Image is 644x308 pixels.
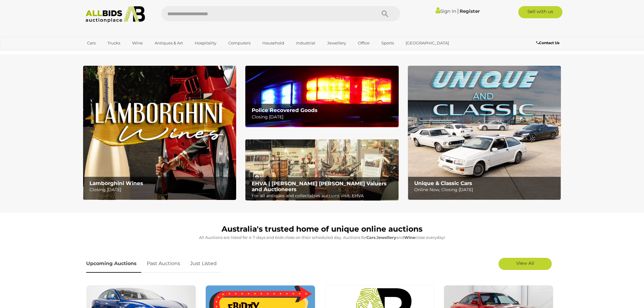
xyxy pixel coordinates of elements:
[376,235,396,240] strong: Jewellery
[89,180,143,186] b: Lamborghini Wines
[83,66,236,200] img: Lamborghini Wines
[128,38,147,48] a: Wine
[86,255,141,273] a: Upcoming Auctions
[457,8,459,14] span: |
[414,186,558,194] p: Online Now, Closing [DATE]
[499,258,552,270] a: View All
[103,38,124,48] a: Trucks
[82,6,148,23] img: Allbids.com.au
[377,38,398,48] a: Sports
[86,234,558,241] p: All Auctions are listed for 4-7 days and bids close on their scheduled day. Auctions for , and cl...
[516,260,534,266] span: View All
[258,38,288,48] a: Household
[408,66,561,200] a: Unique & Classic Cars Unique & Classic Cars Online Now, Closing [DATE]
[245,139,398,201] img: EHVA | Evans Hastings Valuers and Auctioneers
[292,38,319,48] a: Industrial
[366,235,376,240] strong: Cars
[245,139,398,201] a: EHVA | Evans Hastings Valuers and Auctioneers EHVA | [PERSON_NAME] [PERSON_NAME] Valuers and Auct...
[414,180,472,186] b: Unique & Classic Cars
[402,38,453,48] a: [GEOGRAPHIC_DATA]
[323,38,350,48] a: Jewellery
[518,6,562,18] a: Sell with us
[186,255,221,273] a: Just Listed
[404,235,415,240] strong: Wine
[536,40,559,45] b: Contact Us
[89,186,233,194] p: Closing [DATE]
[151,38,187,48] a: Antiques & Art
[536,40,561,46] a: Contact Us
[224,38,254,48] a: Computers
[354,38,373,48] a: Office
[370,6,400,21] button: Search
[245,66,398,127] img: Police Recovered Goods
[252,192,395,200] p: For all antiques and collectables auctions visit: EHVA
[142,255,185,273] a: Past Auctions
[83,66,236,200] a: Lamborghini Wines Lamborghini Wines Closing [DATE]
[408,66,561,200] img: Unique & Classic Cars
[245,66,398,127] a: Police Recovered Goods Police Recovered Goods Closing [DATE]
[436,8,456,14] a: Sign In
[460,8,480,14] a: Register
[86,225,558,233] h1: Australia's trusted home of unique online auctions
[252,107,317,113] b: Police Recovered Goods
[83,38,100,48] a: Cars
[191,38,220,48] a: Hospitality
[252,113,395,121] p: Closing [DATE]
[252,180,387,192] b: EHVA | [PERSON_NAME] [PERSON_NAME] Valuers and Auctioneers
